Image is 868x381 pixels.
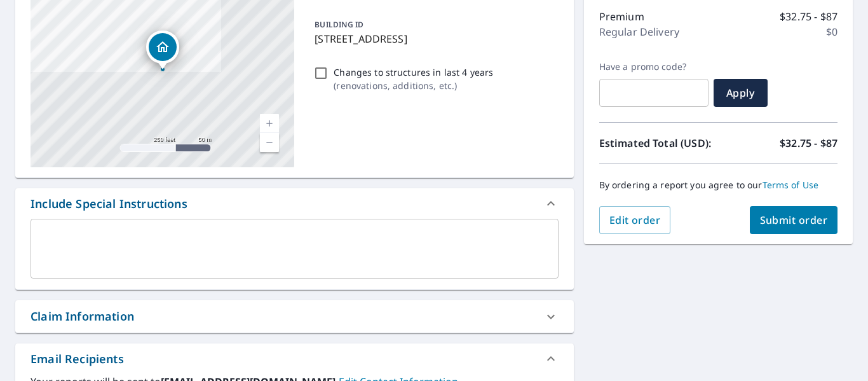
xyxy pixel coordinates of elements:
[15,188,574,219] div: Include Special Instructions
[260,114,279,133] a: Current Level 17, Zoom In
[599,179,837,191] p: By ordering a report you agree to our
[31,195,187,212] div: Include Special Instructions
[334,79,493,92] p: ( renovations, additions, etc. )
[780,9,837,24] p: $32.75 - $87
[31,350,124,368] div: Email Recipients
[15,343,574,374] div: Email Recipients
[763,179,819,191] a: Terms of Use
[599,9,644,24] p: Premium
[315,19,363,30] p: BUILDING ID
[146,31,179,70] div: Dropped pin, building 1, Residential property, 685 Guilford Rd Vermilion, OH 44089
[15,300,574,333] div: Claim Information
[334,66,493,79] p: Changes to structures in last 4 years
[31,308,134,325] div: Claim Information
[724,86,757,100] span: Apply
[780,135,837,151] p: $32.75 - $87
[599,24,679,39] p: Regular Delivery
[260,133,279,152] a: Current Level 17, Zoom Out
[599,206,671,234] button: Edit order
[760,213,828,227] span: Submit order
[750,206,838,234] button: Submit order
[714,79,768,107] button: Apply
[609,213,661,227] span: Edit order
[315,31,553,46] p: [STREET_ADDRESS]
[599,61,709,73] label: Have a promo code?
[826,24,837,39] p: $0
[599,135,719,151] p: Estimated Total (USD):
